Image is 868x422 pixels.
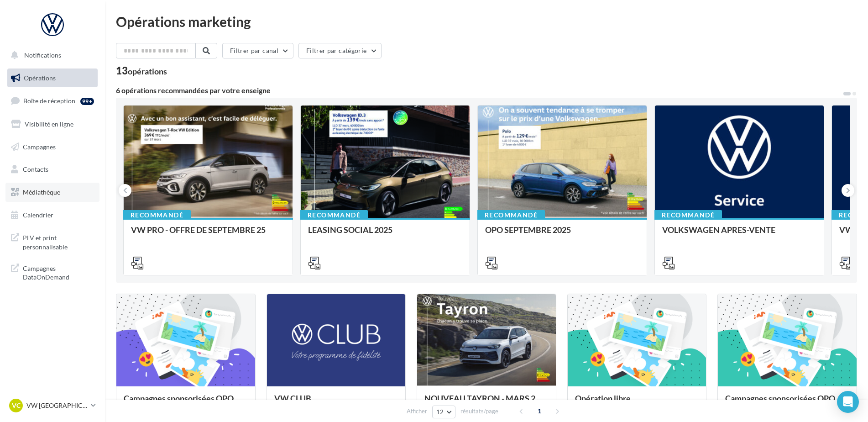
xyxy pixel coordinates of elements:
div: Recommandé [123,210,191,220]
button: Filtrer par canal [222,43,293,58]
span: VC [12,401,21,410]
a: Boîte de réception99+ [5,91,99,111]
span: résultats/page [460,407,498,416]
span: Afficher [407,407,427,416]
a: Médiathèque [5,183,99,202]
div: OPO SEPTEMBRE 2025 [485,225,639,243]
span: Opérations [24,74,56,82]
p: VW [GEOGRAPHIC_DATA] [26,401,87,410]
div: 99+ [80,98,94,105]
span: Notifications [24,51,61,59]
div: Recommandé [300,210,368,220]
div: Opération libre [575,394,699,412]
span: Médiathèque [23,188,60,196]
div: Campagnes sponsorisées OPO [725,394,849,412]
div: VW CLUB [274,394,398,412]
span: Boîte de réception [23,97,75,105]
a: Campagnes [5,137,99,157]
span: Visibilité en ligne [25,120,73,128]
span: Contacts [23,165,48,173]
div: LEASING SOCIAL 2025 [308,225,462,243]
a: Calendrier [5,206,99,225]
div: 13 [116,66,167,76]
button: 12 [432,406,455,418]
div: Recommandé [477,210,545,220]
a: Visibilité en ligne [5,115,99,134]
div: opérations [128,67,167,75]
a: VC VW [GEOGRAPHIC_DATA] [7,397,98,414]
span: Campagnes DataOnDemand [23,262,94,282]
span: 1 [532,404,547,418]
button: Notifications [5,46,96,65]
button: Filtrer par catégorie [298,43,382,58]
div: Open Intercom Messenger [837,391,859,413]
div: NOUVEAU TAYRON - MARS 2025 [424,394,549,412]
span: Calendrier [23,211,53,219]
div: Recommandé [654,210,722,220]
div: 6 opérations recommandées par votre enseigne [116,87,842,94]
span: Campagnes [23,142,56,150]
a: Opérations [5,69,99,88]
div: Opérations marketing [116,15,857,28]
div: Campagnes sponsorisées OPO Septembre [124,394,248,412]
span: 12 [436,408,444,416]
a: Campagnes DataOnDemand [5,258,99,285]
div: VW PRO - OFFRE DE SEPTEMBRE 25 [131,225,285,243]
a: Contacts [5,160,99,179]
span: PLV et print personnalisable [23,232,94,251]
a: PLV et print personnalisable [5,228,99,255]
div: VOLKSWAGEN APRES-VENTE [662,225,816,243]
